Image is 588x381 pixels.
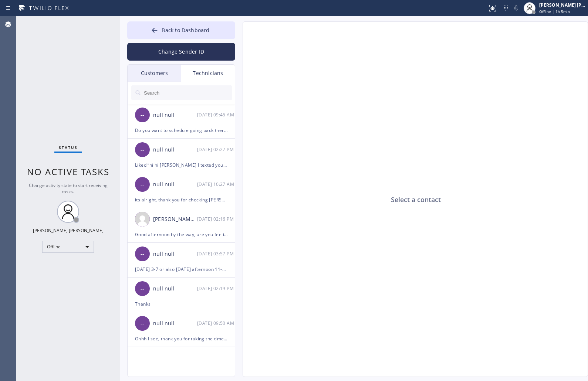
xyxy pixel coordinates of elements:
[197,284,236,293] div: 09/08/2025 9:19 AM
[135,212,150,227] img: user.png
[141,146,144,154] span: --
[153,250,197,258] div: null null
[42,241,94,253] div: Offline
[153,215,197,224] div: [PERSON_NAME] Mihsael [PERSON_NAME]
[162,27,209,34] span: Back to Dashboard
[27,166,109,178] span: No active tasks
[153,285,197,293] div: null null
[141,111,144,119] span: --
[143,85,232,100] input: Search
[135,195,227,204] div: its alright, thank you for checking [PERSON_NAME]
[181,65,235,82] div: Technicians
[153,111,197,119] div: null null
[197,249,236,258] div: 09/08/2025 9:57 AM
[197,319,236,327] div: 09/08/2025 9:50 AM
[59,145,78,150] span: Status
[141,250,144,258] span: --
[153,180,197,189] div: null null
[539,2,586,8] div: [PERSON_NAME] [PERSON_NAME]
[135,161,227,169] div: Liked “hi hi [PERSON_NAME] I texted you the information using my p…”
[153,146,197,154] div: null null
[197,110,236,119] div: 09/29/2025 9:45 AM
[135,334,227,343] div: Ohhh I see, thank you for taking the time to answer [PERSON_NAME]! Have a good day ahead
[128,65,181,82] div: Customers
[33,227,104,234] div: [PERSON_NAME] [PERSON_NAME]
[127,21,235,39] button: Back to Dashboard
[135,126,227,135] div: Do you want to schedule going back there to take a look at it first?
[197,180,236,188] div: 09/19/2025 9:27 AM
[135,230,227,239] div: Good afternoon by the way, are you feeling much better now?
[141,319,144,328] span: --
[141,285,144,293] span: --
[153,319,197,328] div: null null
[135,300,227,308] div: Thanks
[197,215,236,223] div: 09/10/2025 9:16 AM
[141,180,144,189] span: --
[127,43,235,61] button: Change Sender ID
[511,3,521,13] button: Mute
[135,265,227,273] div: [DATE] 3-7 or also [DATE] afternoon 11-3, 12-4
[539,9,570,14] span: Offline | 1h 5min
[29,182,108,195] span: Change activity state to start receiving tasks.
[197,145,236,154] div: 09/19/2025 9:27 AM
